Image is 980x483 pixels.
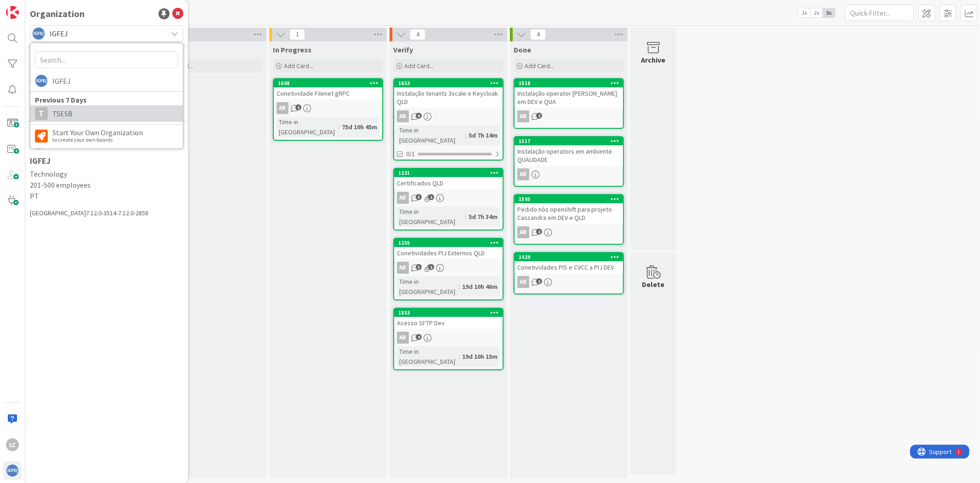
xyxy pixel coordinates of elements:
[19,1,42,12] span: Support
[52,129,143,136] div: Start Your Own Organization
[30,73,183,89] a: avatarIGFEJ
[515,145,623,166] div: Instalação operators em ambiente QUALIDADE
[393,45,413,54] span: Verify
[798,8,810,17] span: 1x
[459,351,460,362] span: :
[394,239,503,259] div: 1255Conetividades PIJ Externos QLD
[459,282,460,292] span: :
[394,247,503,259] div: Conetividades PIJ Externos QLD
[277,102,289,114] div: AR
[465,130,466,140] span: :
[536,229,542,235] span: 2
[465,212,466,222] span: :
[810,8,823,17] span: 2x
[340,122,380,132] div: 75d 10h 45m
[466,212,500,222] div: 5d 7h 34m
[428,194,434,200] span: 1
[30,190,183,201] span: PT
[35,75,48,87] img: avatar
[641,54,666,65] div: Archive
[404,62,434,70] span: Add Card...
[394,87,503,108] div: Instalação tenants 3scale e Keycloak QLD
[295,104,301,110] span: 1
[30,7,85,21] div: Organization
[394,177,503,189] div: Certificados QLD
[394,79,503,108] div: 1653Instalação tenants 3scale e Keycloak QLD
[398,240,503,246] div: 1255
[394,317,503,329] div: Acesso SFTP Dev
[515,261,623,273] div: Conetividades PIS e CVCC a PIJ DEV
[35,107,48,120] div: T
[394,79,503,87] div: 1653
[397,262,409,274] div: AR
[397,276,459,297] div: Time in [GEOGRAPHIC_DATA]
[398,80,503,86] div: 1653
[52,107,178,121] span: TSESB
[394,262,503,274] div: AR
[277,117,338,137] div: Time in [GEOGRAPHIC_DATA]
[642,279,665,290] div: Delete
[536,278,542,284] span: 1
[394,239,503,247] div: 1255
[394,309,503,317] div: 1853
[394,309,503,329] div: 1853Acesso SFTP Dev
[273,45,312,54] span: In Progress
[278,80,382,86] div: 1608
[519,196,623,202] div: 1595
[515,226,623,238] div: AR
[519,138,623,144] div: 1517
[397,346,459,367] div: Time in [GEOGRAPHIC_DATA]
[394,192,503,204] div: AR
[394,110,503,122] div: AR
[30,156,183,166] h1: IGFEJ
[274,102,382,114] div: AR
[517,276,529,288] div: AR
[515,168,623,180] div: AR
[6,464,19,477] img: avatar
[823,8,835,17] span: 3x
[50,27,163,40] span: IGFEJ
[515,253,623,273] div: 1429Conetividades PIS e CVCC a PIJ DEV
[30,168,183,179] span: Technology
[406,149,415,159] span: 0/1
[536,113,542,119] span: 2
[394,169,503,189] div: 1231Certificados QLD
[515,79,623,87] div: 1518
[397,192,409,204] div: AR
[30,208,183,218] div: [GEOGRAPHIC_DATA] 7.12.0-3514-7.12.0-2858
[515,195,623,224] div: 1595Pedido nós openshift para projeto Cassandra em DEV e QLD
[519,254,623,260] div: 1429
[274,87,382,99] div: Conetividade Filenet gRPC
[519,80,623,86] div: 1518
[845,5,914,21] input: Quick Filter...
[460,351,500,362] div: 19d 10h 15m
[338,122,340,132] span: :
[397,207,465,227] div: Time in [GEOGRAPHIC_DATA]
[35,52,178,68] input: Search...
[48,4,50,11] div: 1
[284,62,313,70] span: Add Card...
[398,310,503,316] div: 1853
[514,45,531,54] span: Done
[416,264,422,270] span: 3
[460,282,500,292] div: 19d 10h 46m
[416,194,422,200] span: 3
[515,253,623,261] div: 1429
[515,110,623,122] div: AR
[515,276,623,288] div: AR
[410,29,425,40] span: 4
[30,94,183,105] div: Previous 7 Days
[517,110,529,122] div: AR
[30,105,183,122] a: TTSESB
[398,170,503,176] div: 1231
[515,87,623,108] div: Instalação operator [PERSON_NAME] em DEV e QUA
[274,79,382,99] div: 1608Conetividade Filenet gRPC
[274,79,382,87] div: 1608
[289,29,305,40] span: 1
[30,127,183,145] a: Start Your Own Organizationto create your own boards
[515,137,623,166] div: 1517Instalação operators em ambiente QUALIDADE
[30,179,183,190] span: 201-500 employees
[525,62,554,70] span: Add Card...
[52,136,143,144] div: to create your own boards
[416,334,422,340] span: 4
